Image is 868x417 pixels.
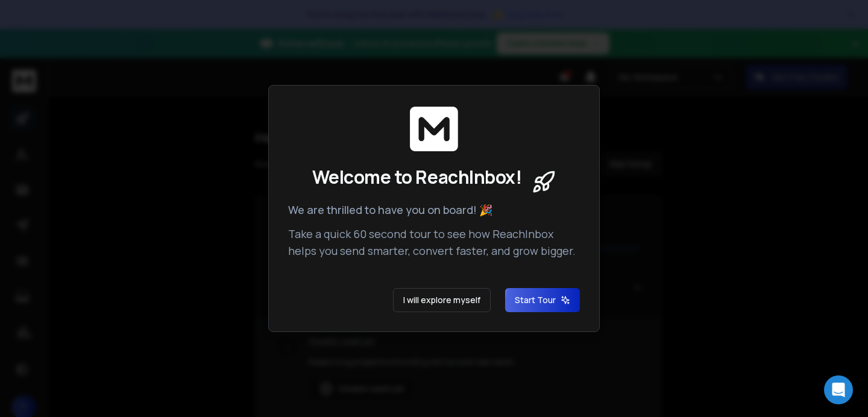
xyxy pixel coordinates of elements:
[824,375,853,404] div: Open Intercom Messenger
[393,288,491,312] button: I will explore myself
[288,201,580,218] p: We are thrilled to have you on board! 🎉
[505,288,580,312] button: Start Tour
[515,294,570,306] span: Start Tour
[312,166,521,188] span: Welcome to ReachInbox!
[288,225,580,259] p: Take a quick 60 second tour to see how ReachInbox helps you send smarter, convert faster, and gro...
